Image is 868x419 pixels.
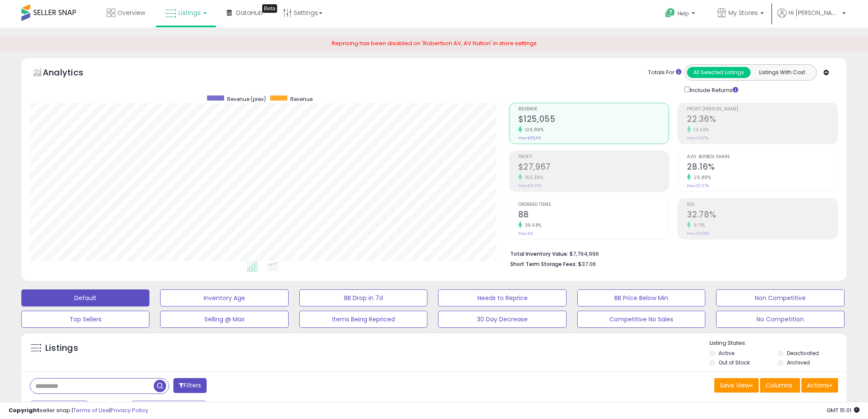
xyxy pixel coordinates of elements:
i: Get Help [665,8,675,18]
strong: Copyright [9,406,40,414]
label: Active [719,350,734,357]
button: Actions [801,378,838,393]
button: Inventory Age [160,289,288,306]
p: Listing States: [710,339,847,347]
small: Prev: 29.88% [687,231,709,236]
span: ROI [687,202,838,207]
a: Privacy Policy [111,406,148,414]
button: BB Drop in 7d [299,289,427,306]
small: 12.53% [691,127,709,133]
span: Hi [PERSON_NAME] [789,9,840,17]
small: 9.71% [691,222,705,228]
button: Needs to Reprice [438,289,566,306]
span: $37.06 [578,260,596,268]
span: Revenue [518,107,669,112]
div: Totals For [648,69,681,77]
button: Last 7 Days [31,401,88,415]
span: Overview [117,9,145,17]
small: 155.39% [522,174,544,181]
button: BB Price Below Min [577,289,705,306]
button: Save View [714,378,759,393]
button: Columns [760,378,800,393]
span: Avg. Buybox Share [687,155,838,159]
small: Prev: 22.37% [687,183,709,188]
a: Terms of Use [73,406,109,414]
b: Total Inventory Value: [510,250,568,257]
span: Revenue [290,95,313,103]
span: 2025-09-16 15:01 GMT [827,406,859,414]
span: Listings [178,9,201,17]
button: All Selected Listings [687,67,751,78]
button: Listings With Cost [750,67,814,78]
h2: 28.16% [687,162,838,173]
a: Hi [PERSON_NAME] [777,9,846,28]
small: 39.68% [522,222,542,228]
li: $7,794,996 [510,248,832,258]
small: 126.89% [522,127,544,133]
div: Tooltip anchor [262,4,277,13]
button: Non Competitive [716,289,844,306]
label: Archived [787,359,810,366]
button: Items Being Repriced [299,311,427,328]
small: Prev: $10,951 [518,183,541,188]
h2: $27,967 [518,162,669,173]
small: Prev: 19.87% [687,136,708,141]
a: Help [658,1,704,28]
span: Ordered Items [518,202,669,207]
div: seller snap | | [9,407,148,415]
h2: $125,055 [518,114,669,126]
button: Selling @ Max [160,311,288,328]
h5: Analytics [43,66,100,81]
h2: 88 [518,210,669,221]
h2: 32.78% [687,210,838,221]
button: Competitive No Sales [577,311,705,328]
label: Out of Stock [719,359,750,366]
small: 25.88% [691,174,711,181]
button: Default [21,289,149,306]
span: Help [678,10,689,17]
button: Top Sellers [21,311,149,328]
button: 30 Day Decrease [438,311,566,328]
button: Filters [173,378,207,393]
span: Columns [766,381,792,390]
span: My Stores [728,9,758,17]
span: Profit [PERSON_NAME] [687,107,838,112]
span: Repricing has been disabled on 'Robertson AV, AV Nation' in store settings [332,39,537,47]
button: No Competition [716,311,844,328]
span: DataHub [236,9,263,17]
h5: Listings [45,342,78,354]
label: Deactivated [787,350,819,357]
small: Prev: $55,116 [518,136,541,141]
span: Revenue (prev) [227,95,266,103]
button: Sep-02 - Sep-08 [132,401,206,415]
small: Prev: 63 [518,231,533,236]
h2: 22.36% [687,114,838,126]
span: Profit [518,155,669,159]
div: Include Returns [678,85,748,95]
b: Short Term Storage Fees: [510,260,577,268]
